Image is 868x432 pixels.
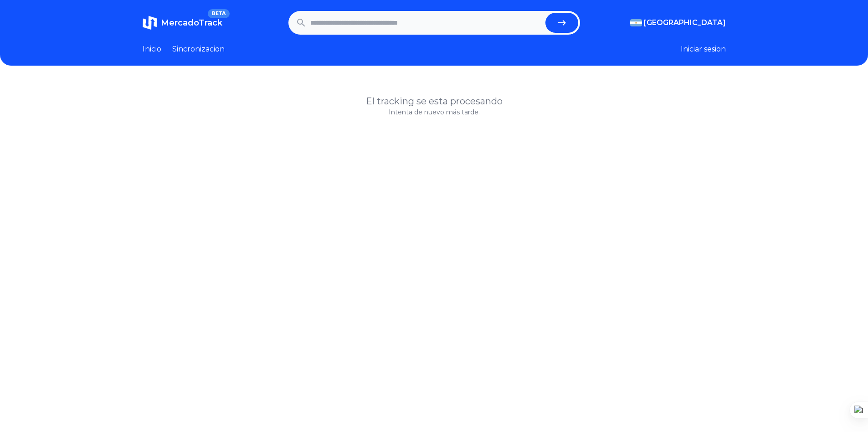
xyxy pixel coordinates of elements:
[172,44,225,55] a: Sincronizacion
[143,44,161,55] a: Inicio
[681,44,726,55] button: Iniciar sesion
[143,15,157,30] img: MercadoTrack
[161,18,222,28] span: MercadoTrack
[143,95,726,108] h1: El tracking se esta procesando
[644,17,726,28] span: [GEOGRAPHIC_DATA]
[208,9,229,18] span: BETA
[630,19,642,26] img: Argentina
[630,17,726,28] button: [GEOGRAPHIC_DATA]
[143,15,222,30] a: MercadoTrackBETA
[143,108,726,117] p: Intenta de nuevo más tarde.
